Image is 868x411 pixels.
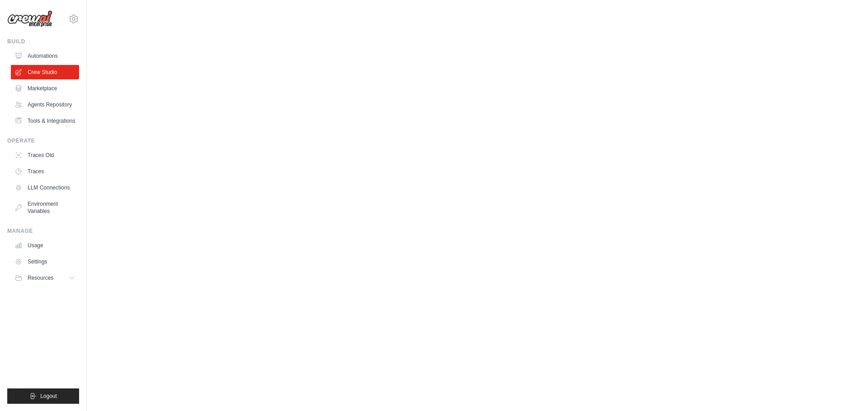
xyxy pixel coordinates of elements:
span: Logout [40,393,57,400]
a: Usage [11,238,79,253]
a: Environment Variables [11,197,79,218]
a: Agents Repository [11,97,79,112]
div: Build [7,38,79,45]
a: Traces [11,164,79,179]
div: Manage [7,227,79,235]
a: LLM Connections [11,180,79,195]
img: Logo [7,10,52,28]
a: Settings [11,254,79,269]
button: Resources [11,271,79,285]
a: Tools & Integrations [11,114,79,128]
button: Logout [7,388,79,404]
a: Crew Studio [11,65,79,79]
a: Traces Old [11,148,79,162]
a: Marketplace [11,81,79,96]
span: Resources [28,274,53,282]
div: Operate [7,137,79,144]
a: Automations [11,49,79,63]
